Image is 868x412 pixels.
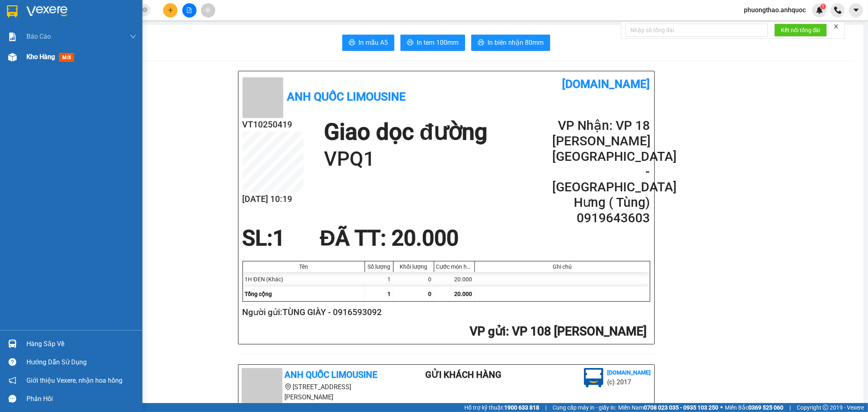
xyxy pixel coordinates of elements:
[287,90,406,103] b: Anh Quốc Limousine
[488,37,544,48] span: In biên nhận 80mm
[720,406,723,409] span: ⚪️
[737,5,812,15] span: phuongthao.anhquoc
[186,7,192,13] span: file-add
[644,404,718,411] strong: 0708 023 035 - 0935 103 250
[367,263,391,270] div: Số lượng
[436,263,472,270] div: Cước món hàng
[9,395,16,403] span: message
[26,53,55,61] span: Kho hàng
[324,118,488,146] h1: Giao dọc đường
[26,375,122,386] span: Giới thiệu Vexere, nhận hoa hồng
[584,368,603,388] img: logo.jpg
[396,263,432,270] div: Khối lượng
[834,7,842,14] img: phone-icon
[820,4,826,9] sup: 1
[833,24,839,29] span: close
[168,7,173,13] span: plus
[365,272,394,287] div: 1
[400,35,465,51] button: printerIn tem 100mm
[618,403,718,412] span: Miền Nam
[320,226,459,251] span: ĐÃ TT : 20.000
[324,146,488,172] h1: VPQ1
[774,24,827,37] button: Kết nối tổng đài
[243,118,304,131] h2: VT10250419
[816,7,823,14] img: icon-new-feature
[853,7,860,14] span: caret-down
[142,7,147,12] span: close-circle
[26,338,136,350] div: Hàng sắp về
[823,405,829,410] span: copyright
[205,7,211,13] span: aim
[285,384,291,390] span: environment
[388,291,391,297] span: 1
[273,226,285,251] span: 1
[245,291,272,297] span: Tổng cộng
[545,403,547,412] span: |
[478,39,484,47] span: printer
[471,35,550,51] button: printerIn biên nhận 80mm
[625,24,768,37] input: Nhập số tổng đài
[394,272,434,287] div: 0
[130,33,136,40] span: down
[552,118,650,195] h2: VP Nhận: VP 18 [PERSON_NAME][GEOGRAPHIC_DATA] - [GEOGRAPHIC_DATA]
[243,323,647,340] h2: : VP 108 [PERSON_NAME]
[243,226,273,251] span: SL:
[243,306,647,319] h2: Người gửi: TÙNG GIÀY - 0916593092
[748,404,783,411] strong: 0369 525 060
[434,272,475,287] div: 20.000
[562,77,650,91] b: [DOMAIN_NAME]
[781,26,820,35] span: Kết nối tổng đài
[425,370,501,380] b: Gửi khách hàng
[8,33,17,41] img: solution-icon
[59,53,74,62] span: mới
[849,3,863,18] button: caret-down
[552,195,650,210] h2: Hưng ( Tùng)
[26,356,136,368] div: Hướng dẫn sử dụng
[9,377,16,384] span: notification
[553,403,616,412] span: Cung cấp máy in - giấy in:
[8,53,17,61] img: warehouse-icon
[789,403,791,412] span: |
[243,272,365,287] div: 1H ĐEN (Khác)
[464,403,539,412] span: Hỗ trợ kỹ thuật:
[163,3,177,18] button: plus
[477,263,648,270] div: Ghi chú
[552,210,650,226] h2: 0919643603
[243,193,304,206] h2: [DATE] 10:19
[455,291,472,297] span: 20.000
[417,37,459,48] span: In tem 100mm
[8,340,17,348] img: warehouse-icon
[608,369,651,376] b: [DOMAIN_NAME]
[504,404,539,411] strong: 1900 633 818
[242,382,393,402] li: [STREET_ADDRESS][PERSON_NAME]
[725,403,783,412] span: Miền Bắc
[7,5,17,18] img: logo-vxr
[822,4,824,9] span: 1
[142,7,147,14] span: close-circle
[201,3,215,18] button: aim
[359,37,388,48] span: In mẫu A5
[182,3,197,18] button: file-add
[429,291,432,297] span: 0
[608,377,651,387] li: (c) 2017
[285,370,378,380] b: Anh Quốc Limousine
[245,263,363,270] div: Tên
[9,358,16,366] span: question-circle
[470,324,506,338] span: VP gửi
[26,393,136,405] div: Phản hồi
[26,31,51,42] span: Báo cáo
[342,35,394,51] button: printerIn mẫu A5
[349,39,355,47] span: printer
[407,39,413,47] span: printer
